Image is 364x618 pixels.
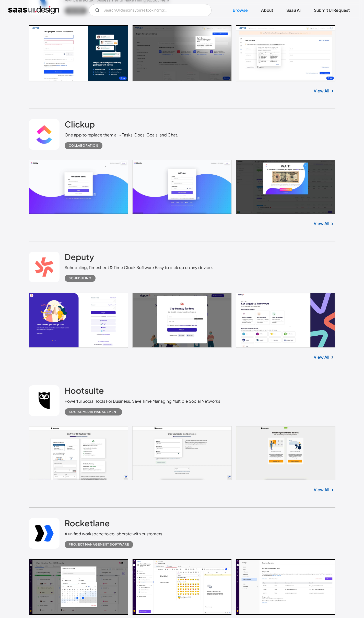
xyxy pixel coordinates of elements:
div: Scheduling, Timesheet & Time Clock Software Easy to pick up on any device. [65,264,213,271]
h2: Rocketlane [65,518,110,528]
a: SaaS Ai [280,5,307,16]
a: Browse [227,5,254,16]
a: Deputy [65,252,94,264]
a: Clickup [65,119,95,132]
a: View All [314,354,329,360]
div: Scheduling [69,275,91,281]
a: Rocketlane [65,518,110,531]
div: A unified workspace to collaborate with customers [65,531,162,537]
div: Social Media Management [69,409,118,415]
h2: Clickup [65,119,95,129]
div: Project Management Software [69,541,129,548]
h2: Hootsuite [65,385,104,396]
a: home [8,6,59,14]
form: Email Form [89,4,212,16]
a: Submit UI Request [308,5,356,16]
a: View All [314,487,329,493]
div: One app to replace them all - Tasks, Docs, Goals, and Chat. [65,132,178,138]
div: Collaboration [69,143,98,149]
input: Search UI designs you're looking for... [89,4,212,16]
h2: Deputy [65,252,94,262]
a: Hootsuite [65,385,104,398]
a: View All [314,220,329,227]
a: View All [314,88,329,94]
div: Powerful Social Tools For Business. Save Time Managing Multiple Social Networks [65,398,220,404]
a: About [255,5,279,16]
